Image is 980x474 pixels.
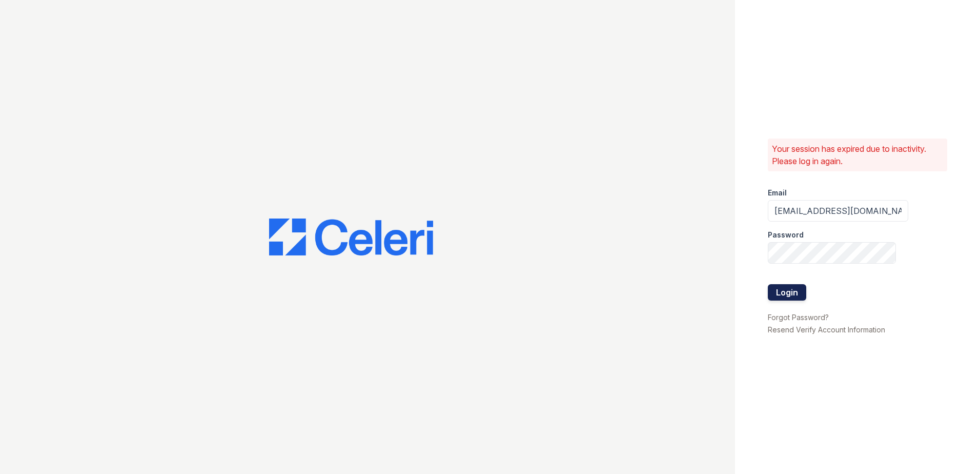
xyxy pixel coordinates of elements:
[768,284,806,301] button: Login
[768,325,885,334] a: Resend Verify Account Information
[772,143,943,167] p: Your session has expired due to inactivity. Please log in again.
[768,230,804,240] label: Password
[269,219,433,255] img: CE_Logo_Blue-a8612792a0a2168367f1c8372b55b34899dd931a85d93a1a3d3e32e68fde9ad4.png
[768,188,787,198] label: Email
[768,313,829,322] a: Forgot Password?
